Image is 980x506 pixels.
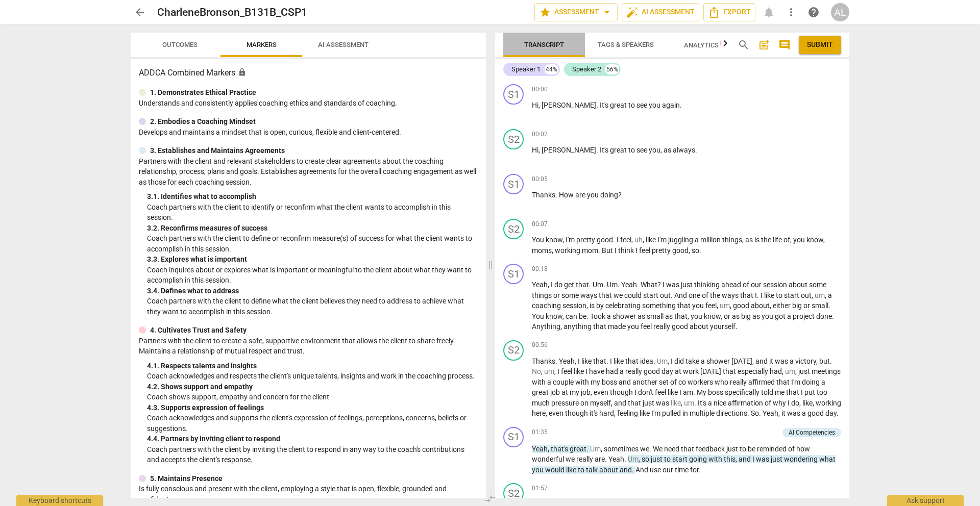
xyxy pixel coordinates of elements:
[803,301,812,310] span: or
[807,40,833,50] span: Submit
[636,146,649,154] span: see
[605,64,619,74] div: 56%
[147,254,478,265] div: 3. 3. Explores what is important
[722,291,740,299] span: ways
[597,236,613,244] span: good
[596,301,605,310] span: by
[730,301,733,310] span: ,
[539,6,551,18] span: star
[596,146,600,154] span: .
[647,312,665,320] span: small
[700,236,722,244] span: million
[546,236,562,244] span: know
[815,291,825,299] span: Filler word
[560,322,563,331] span: ,
[674,312,688,320] span: that
[626,6,639,18] span: auto_fix_high
[532,357,555,365] span: Thanks
[757,291,761,299] span: .
[790,236,793,244] span: ,
[147,233,478,254] p: Coach partners with the client to define or reconfirm measure(s) of success for what the client w...
[657,281,663,289] span: ?
[752,357,755,365] span: ,
[546,312,562,320] span: know
[238,68,247,77] span: Assessment is enabled for this document. The competency model is locked and follows the assessmen...
[661,367,675,375] span: day
[819,357,830,365] span: but
[660,291,671,299] span: out
[545,64,558,74] div: 44%
[139,98,478,109] p: Understands and consistently applies coaching ethics and standards of coaching.
[589,281,593,289] span: .
[635,246,639,255] span: I
[511,64,541,74] div: Speaker 1
[532,101,538,109] span: Hi
[590,312,607,320] span: Took
[555,246,582,255] span: working
[680,101,682,109] span: .
[731,357,752,365] span: [DATE]
[755,291,757,299] span: I
[692,301,705,310] span: you
[147,296,478,317] p: Coach partners with the client to define what the client believes they need to address to achieve...
[666,281,681,289] span: was
[665,312,674,320] span: as
[503,340,524,361] div: Change speaker
[690,322,710,331] span: about
[703,3,755,21] button: Export
[688,312,691,320] span: ,
[637,281,641,289] span: .
[532,265,548,273] span: 00:18
[646,236,657,244] span: like
[554,367,557,375] span: ,
[150,116,256,127] p: 2. Embodies a Coaching Mindset
[626,6,695,18] span: AI Assessment
[555,357,559,365] span: .
[562,301,586,310] span: session
[702,291,710,299] span: of
[532,291,553,299] span: things
[660,146,664,154] span: ,
[752,312,762,320] span: as
[685,357,701,365] span: take
[593,281,603,289] span: Um
[733,301,751,310] span: good
[548,281,551,289] span: ,
[812,291,815,299] span: ,
[576,236,597,244] span: pretty
[580,291,599,299] span: ways
[503,264,524,284] div: Change speaker
[606,367,620,375] span: had
[606,357,610,365] span: .
[664,146,673,154] span: as
[657,236,668,244] span: I'm
[674,291,689,299] span: And
[147,361,478,371] div: 4. 1. Respects talents and insights
[532,175,548,184] span: 00:05
[671,357,674,365] span: I
[532,146,538,154] span: Hi
[778,39,791,51] span: comment
[621,281,637,289] span: Yeah
[586,301,590,310] span: ,
[541,367,544,375] span: ,
[653,357,657,365] span: .
[721,281,743,289] span: ahead
[816,312,832,320] span: done
[532,281,548,289] span: Yeah
[776,291,784,299] span: to
[705,301,717,310] span: feel
[600,101,610,109] span: It's
[503,219,524,239] div: Change speaker
[775,357,790,365] span: was
[582,246,598,255] span: mom
[559,191,575,199] span: How
[674,357,685,365] span: did
[694,281,721,289] span: thinking
[652,246,672,255] span: pretty
[807,6,820,18] span: help
[612,312,638,320] span: shower
[562,236,566,244] span: ,
[147,191,478,202] div: 3. 1. Identifies what to accomplish
[792,301,803,310] span: big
